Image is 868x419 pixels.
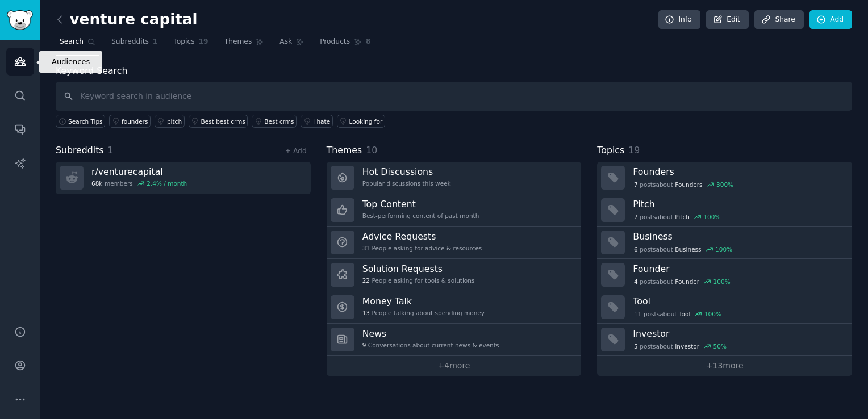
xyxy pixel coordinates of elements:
div: I hate [313,118,330,125]
span: 9 [362,341,366,349]
h3: Solution Requests [362,263,475,275]
span: 8 [366,37,371,47]
span: 10 [366,145,377,156]
span: Pitch [675,213,690,221]
span: 19 [199,37,208,47]
a: Search [56,33,99,56]
span: 68k [91,179,102,187]
a: pitch [155,115,185,128]
div: post s about [633,341,727,351]
span: Search Tips [68,118,103,125]
h3: Hot Discussions [362,166,451,178]
span: 5 [634,342,638,350]
div: post s about [633,309,722,319]
a: I hate [301,115,333,128]
h3: Business [633,231,844,242]
h3: News [362,328,499,340]
span: 11 [634,310,641,318]
div: 100 % [703,213,720,221]
a: r/venturecapital68kmembers2.4% / month [56,162,311,194]
a: Investor5postsaboutInvestor50% [597,324,852,356]
a: Pitch7postsaboutPitch100% [597,194,852,227]
h2: venture capital [56,11,198,29]
div: 100 % [713,278,731,286]
a: Edit [706,10,749,30]
span: Products [320,37,350,47]
div: post s about [633,212,721,222]
span: 1 [153,37,158,47]
input: Keyword search in audience [56,82,852,111]
a: Info [658,10,700,30]
span: Subreddits [56,144,104,158]
h3: Founders [633,166,844,178]
a: + Add [285,147,307,155]
h3: Tool [633,295,844,307]
h3: Advice Requests [362,231,482,242]
span: Investor [675,342,699,350]
a: Advice Requests31People asking for advice & resources [327,227,582,259]
a: Best crms [252,115,297,128]
a: Themes [220,33,268,56]
a: Money Talk13People talking about spending money [327,291,582,324]
span: Themes [224,37,252,47]
div: 100 % [715,245,732,253]
a: Founders7postsaboutFounders300% [597,162,852,194]
a: +4more [327,356,582,376]
div: Best crms [264,118,294,125]
div: Looking for [349,118,383,125]
div: post s about [633,244,733,254]
div: pitch [167,118,182,125]
div: Conversations about current news & events [362,341,499,349]
div: People talking about spending money [362,309,485,317]
span: Ask [279,37,292,47]
h3: Top Content [362,198,479,210]
a: founders [109,115,151,128]
span: Tool [679,310,690,318]
div: Best-performing content of past month [362,212,479,220]
span: Founders [675,181,702,188]
h3: r/ venturecapital [91,166,187,178]
h3: Money Talk [362,295,485,307]
a: +13more [597,356,852,376]
a: Hot DiscussionsPopular discussions this week [327,162,582,194]
a: Topics19 [169,33,212,56]
a: Subreddits1 [107,33,161,56]
span: Founder [675,278,699,286]
div: 300 % [716,181,733,188]
span: Topics [173,37,194,47]
span: Topics [597,144,624,158]
span: 31 [362,244,370,252]
span: 1 [108,145,114,156]
div: People asking for tools & solutions [362,276,475,284]
a: Solution Requests22People asking for tools & solutions [327,259,582,291]
span: 7 [634,213,638,221]
a: Add [809,10,852,30]
img: GummySearch logo [7,10,33,30]
a: Business6postsaboutBusiness100% [597,227,852,259]
h3: Pitch [633,198,844,210]
div: People asking for advice & resources [362,244,482,252]
span: 22 [362,276,370,284]
div: Best best crms [201,118,245,125]
div: Popular discussions this week [362,179,451,187]
div: post s about [633,276,731,287]
span: 4 [634,278,638,286]
a: News9Conversations about current news & events [327,324,582,356]
a: Founder4postsaboutFounder100% [597,259,852,291]
a: Looking for [337,115,385,128]
h3: Founder [633,263,844,275]
div: founders [122,118,148,125]
span: 7 [634,181,638,188]
div: 2.4 % / month [147,179,187,187]
div: post s about [633,179,735,190]
a: Best best crms [189,115,248,128]
button: Search Tips [56,115,105,128]
span: Search [60,37,84,47]
span: 6 [634,245,638,253]
div: 50 % [713,342,727,350]
span: 13 [362,309,370,317]
span: Themes [327,144,362,158]
div: 100 % [704,310,721,318]
a: Share [754,10,803,30]
a: Products8 [316,33,374,56]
